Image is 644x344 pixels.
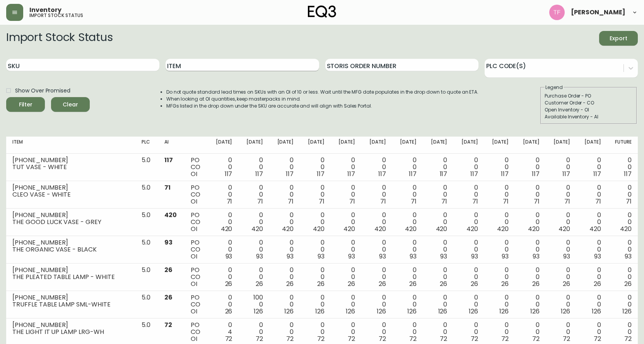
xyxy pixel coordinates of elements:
[238,137,269,154] th: [DATE]
[214,239,232,260] div: 0 0
[164,265,173,274] span: 26
[411,197,417,206] span: 71
[191,184,202,205] div: PO CO
[255,169,263,178] span: 117
[317,334,325,343] span: 72
[331,137,361,154] th: [DATE]
[300,137,330,154] th: [DATE]
[438,307,448,316] span: 126
[599,31,638,46] button: Export
[135,264,158,291] td: 5.0
[429,322,447,342] div: 0 0
[626,197,632,206] span: 71
[275,322,294,342] div: 0 0
[317,279,325,288] span: 26
[12,191,129,198] div: CLEO VASE - WHITE
[29,7,61,13] span: Inventory
[286,279,294,288] span: 26
[440,169,448,178] span: 117
[545,99,633,106] div: Customer Order - CO
[589,224,601,233] span: 420
[562,169,570,178] span: 117
[214,157,232,178] div: 0 0
[436,224,448,233] span: 420
[12,157,129,164] div: [PHONE_NUMBER]
[429,184,447,205] div: 0 0
[460,294,478,315] div: 0 0
[306,184,324,205] div: 0 0
[521,212,539,233] div: 0 0
[367,267,386,288] div: 0 0
[472,197,478,206] span: 71
[319,197,325,206] span: 71
[191,169,197,178] span: OI
[306,157,324,178] div: 0 0
[337,322,355,342] div: 0 0
[490,322,509,342] div: 0 0
[348,252,355,261] span: 93
[398,212,417,233] div: 0 0
[559,224,570,233] span: 420
[409,169,417,178] span: 117
[594,252,601,261] span: 93
[379,279,386,288] span: 26
[613,239,632,260] div: 0 0
[306,212,324,233] div: 0 0
[337,239,355,260] div: 0 0
[552,212,570,233] div: 0 0
[490,239,509,260] div: 0 0
[6,137,135,154] th: Item
[499,307,509,316] span: 126
[227,197,232,206] span: 71
[613,267,632,288] div: 0 0
[191,294,202,315] div: PO CO
[343,224,355,233] span: 420
[337,212,355,233] div: 0 0
[460,184,478,205] div: 0 0
[6,97,45,112] button: Filter
[624,279,632,288] span: 26
[348,279,355,288] span: 26
[521,157,539,178] div: 0 0
[251,224,263,233] span: 420
[164,183,171,192] span: 71
[583,294,601,315] div: 0 0
[460,157,478,178] div: 0 0
[135,154,158,181] td: 5.0
[191,239,202,260] div: PO CO
[545,84,564,91] legend: Legend
[613,294,632,315] div: 0 0
[484,137,515,154] th: [DATE]
[361,137,392,154] th: [DATE]
[521,184,539,205] div: 0 0
[164,293,173,302] span: 26
[367,184,386,205] div: 0 0
[164,238,173,247] span: 93
[466,224,478,233] span: 420
[244,157,263,178] div: 0 0
[583,212,601,233] div: 0 0
[337,157,355,178] div: 0 0
[532,279,540,288] span: 26
[158,137,184,154] th: AI
[337,184,355,205] div: 0 0
[191,334,197,343] span: OI
[530,307,540,316] span: 126
[135,291,158,318] td: 5.0
[563,252,570,261] span: 93
[576,137,607,154] th: [DATE]
[275,267,294,288] div: 0 0
[460,322,478,342] div: 0 0
[470,169,478,178] span: 117
[225,279,232,288] span: 26
[166,103,479,110] li: MFGs listed in the drop down under the SKU are accurate and will align with Sales Portal.
[460,212,478,233] div: 0 0
[225,252,232,261] span: 93
[561,307,570,316] span: 126
[191,322,202,342] div: PO CO
[164,320,172,329] span: 72
[583,184,601,205] div: 0 0
[607,137,638,154] th: Future
[429,212,447,233] div: 0 0
[490,212,509,233] div: 0 0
